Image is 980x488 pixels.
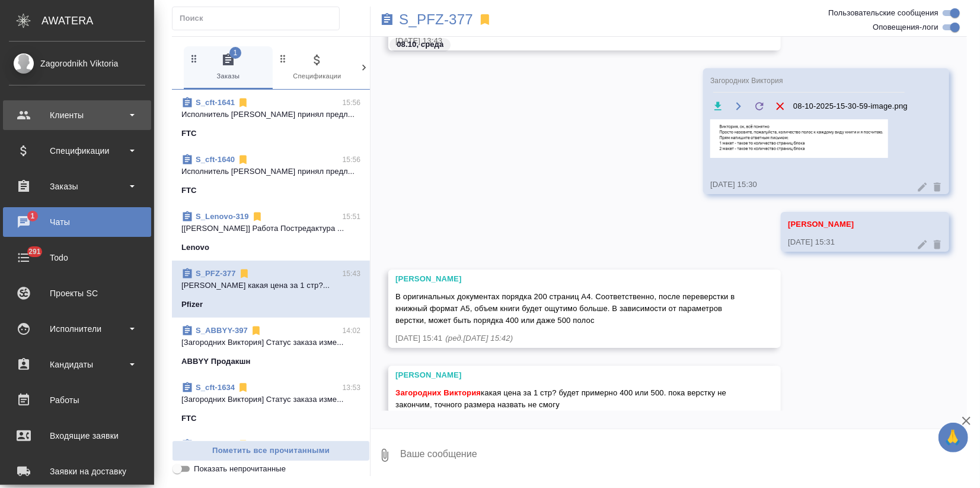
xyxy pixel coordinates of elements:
[21,246,48,258] span: 291
[9,462,145,480] div: Заявки на доставку
[9,427,145,445] div: Входящие заявки
[194,463,286,475] span: Показать непрочитанные
[9,284,145,302] div: Проекты SC
[181,394,360,405] p: [Загородних Виктория] Статус заказа изме...
[395,388,729,409] span: какая цена за 1 стр? будет примерно 400 или 500. пока верстку не закончим, точного размера назват...
[9,57,145,70] div: Zagorodnikh Viktoria
[395,369,739,381] div: [PERSON_NAME]
[181,166,360,178] p: Исполнитель [PERSON_NAME] принял предл...
[181,109,360,121] p: Исполнитель [PERSON_NAME] принял предл...
[772,99,787,113] button: Удалить файл
[172,261,370,318] div: S_PFZ-37715:43[PERSON_NAME] какая цена за 1 стр?...Pfizer
[189,53,200,64] svg: Зажми и перетащи, чтобы поменять порядок вкладок
[3,278,151,308] a: Проекты SC
[237,439,249,451] svg: Отписаться
[828,7,938,19] span: Пользовательские сообщения
[3,243,151,272] a: 291Todo
[3,385,151,415] a: Работы
[397,39,443,50] p: 08.10, среда
[178,444,363,458] span: Пометить все прочитанными
[237,97,249,109] svg: Отписаться
[731,99,746,113] button: Открыть на драйве
[9,142,145,160] div: Спецификации
[229,47,241,59] span: 1
[172,90,370,147] div: S_cft-164115:56Исполнитель [PERSON_NAME] принял предл...FTC
[196,440,235,449] a: S_cft-1624
[943,425,963,450] span: 🙏
[3,421,151,451] a: Входящие заявки
[399,14,473,26] a: S_PFZ-377
[277,53,289,64] svg: Зажми и перетащи, чтобы поменять порядок вкладок
[172,318,370,375] div: S_ABBYY-39714:02[Загородних Виктория] Статус заказа изме...ABBYY Продакшн
[181,280,360,291] p: [PERSON_NAME] какая цена за 1 стр?...
[42,9,154,33] div: AWATERA
[9,213,145,231] div: Чаты
[181,223,360,235] p: [[PERSON_NAME]] Работа Постредактура ...
[172,204,370,261] div: S_Lenovo-31915:51[[PERSON_NAME]] Работа Постредактура ...Lenovo
[9,106,145,124] div: Клиенты
[3,207,151,237] a: 1Чаты
[395,332,739,344] div: [DATE] 15:41
[343,211,361,223] p: 15:51
[788,220,854,229] span: [PERSON_NAME]
[277,53,357,82] span: Спецификации
[181,242,209,253] p: Lenovo
[788,236,908,248] div: [DATE] 15:31
[710,77,783,85] span: Загородних Виктория
[938,423,968,452] button: 🙏
[873,21,938,33] span: Оповещения-логи
[343,154,361,166] p: 15:56
[181,299,203,310] p: Pfizer
[181,356,251,367] p: ABBYY Продакшн
[9,320,145,338] div: Исполнители
[343,325,361,337] p: 14:02
[9,178,145,195] div: Заказы
[752,99,767,113] label: Обновить файл
[9,391,145,409] div: Работы
[3,457,151,486] a: Заявки на доставку
[251,211,263,223] svg: Отписаться
[23,210,42,222] span: 1
[9,356,145,373] div: Кандидаты
[181,337,360,348] p: [Загородних Виктория] Статус заказа изме...
[9,249,145,267] div: Todo
[343,268,361,280] p: 15:43
[181,128,197,140] p: FTC
[172,147,370,204] div: S_cft-164015:56Исполнитель [PERSON_NAME] принял предл...FTC
[172,375,370,432] div: S_cft-163413:53[Загородних Виктория] Статус заказа изме...FTC
[180,10,339,27] input: Поиск
[181,413,197,424] p: FTC
[250,325,262,337] svg: Отписаться
[395,292,737,325] span: В оригинальных документах порядка 200 страниц А4. Соответственно, после переверстки в книжный фор...
[343,97,361,109] p: 15:56
[343,382,361,394] p: 13:53
[196,269,236,278] a: S_PFZ-377
[710,99,725,113] button: Скачать
[196,326,248,335] a: S_ABBYY-397
[172,441,370,461] button: Пометить все прочитанными
[445,334,513,343] span: (ред. [DATE] 15:42 )
[238,268,250,280] svg: Отписаться
[196,212,249,221] a: S_Lenovo-319
[196,383,235,392] a: S_cft-1634
[196,155,235,164] a: S_cft-1640
[196,98,235,107] a: S_cft-1641
[395,273,739,285] div: [PERSON_NAME]
[189,53,268,82] span: Заказы
[237,382,249,394] svg: Отписаться
[343,439,361,451] p: 13:29
[793,100,908,112] span: 08-10-2025-15-30-59-image.png
[710,119,888,158] img: 08-10-2025-15-30-59-image.png
[395,388,481,397] span: Загородних Виктория
[181,185,197,197] p: FTC
[710,179,908,191] div: [DATE] 15:30
[237,154,249,166] svg: Отписаться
